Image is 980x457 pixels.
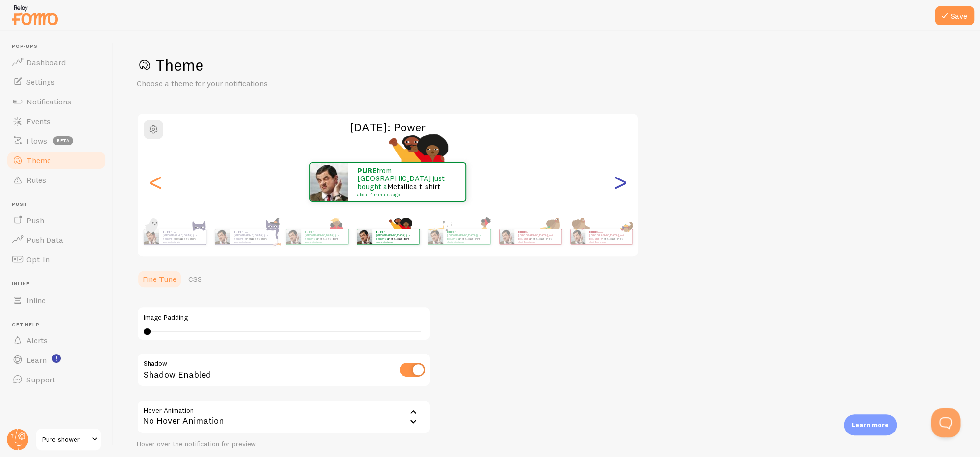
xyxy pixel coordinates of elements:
[357,229,372,244] img: Fomo
[137,269,182,289] a: Fine Tune
[6,290,107,310] a: Inline
[6,52,107,72] a: Dashboard
[35,428,101,451] a: Pure shower
[26,57,66,67] span: Dashboard
[459,237,480,241] a: Metallica t-shirt
[138,120,638,135] h2: [DATE]: Power
[182,269,208,289] a: CSS
[518,241,556,243] small: about 4 minutes ago
[6,92,107,111] a: Notifications
[6,111,107,131] a: Events
[6,72,107,92] a: Settings
[530,237,551,241] a: Metallica t-shirt
[26,175,46,185] span: Rules
[6,250,107,269] a: Opt-In
[305,230,313,234] strong: PURE
[234,230,242,234] strong: PURE
[376,230,415,243] p: from [GEOGRAPHIC_DATA] just bought a
[589,230,628,243] p: from [GEOGRAPHIC_DATA] just bought a
[844,414,897,435] div: Learn more
[499,229,514,244] img: Fomo
[931,408,960,437] iframe: Help Scout Beacon - Open
[12,281,107,287] span: Inline
[26,295,46,305] span: Inline
[12,322,107,328] span: Get Help
[26,136,47,146] span: Flows
[26,116,50,126] span: Events
[6,170,107,190] a: Rules
[26,254,50,264] span: Opt-In
[137,78,372,89] p: Choose a theme for your notifications
[144,313,424,322] label: Image Padding
[26,375,55,384] span: Support
[387,182,440,191] a: Metallica t-shirt
[26,97,71,106] span: Notifications
[6,330,107,350] a: Alerts
[163,230,171,234] strong: PURE
[447,241,485,243] small: about 4 minutes ago
[310,163,348,201] img: Fomo
[589,230,597,234] strong: PURE
[137,440,431,449] div: Hover over the notification for preview
[26,355,47,365] span: Learn
[42,433,89,445] span: Pure shower
[305,241,343,243] small: about 4 minutes ago
[518,230,526,234] strong: PURE
[137,353,431,388] div: Shadow Enabled
[26,155,51,165] span: Theme
[150,147,161,217] div: Previous slide
[137,400,431,434] div: No Hover Animation
[246,237,267,241] a: Metallica t-shirt
[601,237,622,241] a: Metallica t-shirt
[518,230,557,243] p: from [GEOGRAPHIC_DATA] just bought a
[137,55,956,75] h1: Theme
[6,151,107,170] a: Theme
[6,350,107,370] a: Learn
[234,241,272,243] small: about 4 minutes ago
[12,202,107,208] span: Push
[428,229,443,244] img: Fomo
[6,210,107,230] a: Push
[305,230,344,243] p: from [GEOGRAPHIC_DATA] just bought a
[53,136,73,145] span: beta
[388,237,409,241] a: Metallica t-shirt
[10,2,59,27] img: fomo-relay-logo-orange.svg
[52,354,61,363] svg: <p>Watch New Feature Tutorials!</p>
[447,230,455,234] strong: PURE
[12,43,107,50] span: Pop-ups
[6,370,107,389] a: Support
[357,167,455,197] p: from [GEOGRAPHIC_DATA] just bought a
[215,229,229,244] img: Fomo
[286,229,301,244] img: Fomo
[6,131,107,151] a: Flows beta
[614,147,626,217] div: Next slide
[589,241,628,243] small: about 4 minutes ago
[26,335,48,345] span: Alerts
[26,235,63,245] span: Push Data
[144,229,158,244] img: Fomo
[570,229,585,244] img: Fomo
[317,237,338,241] a: Metallica t-shirt
[26,77,55,87] span: Settings
[376,241,414,243] small: about 4 minutes ago
[234,230,273,243] p: from [GEOGRAPHIC_DATA] just bought a
[852,420,889,430] p: Learn more
[357,166,377,175] strong: PURE
[26,215,44,225] span: Push
[376,230,384,234] strong: PURE
[447,230,486,243] p: from [GEOGRAPHIC_DATA] just bought a
[175,237,196,241] a: Metallica t-shirt
[163,230,202,243] p: from [GEOGRAPHIC_DATA] just bought a
[163,241,201,243] small: about 4 minutes ago
[6,230,107,250] a: Push Data
[357,192,452,197] small: about 4 minutes ago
